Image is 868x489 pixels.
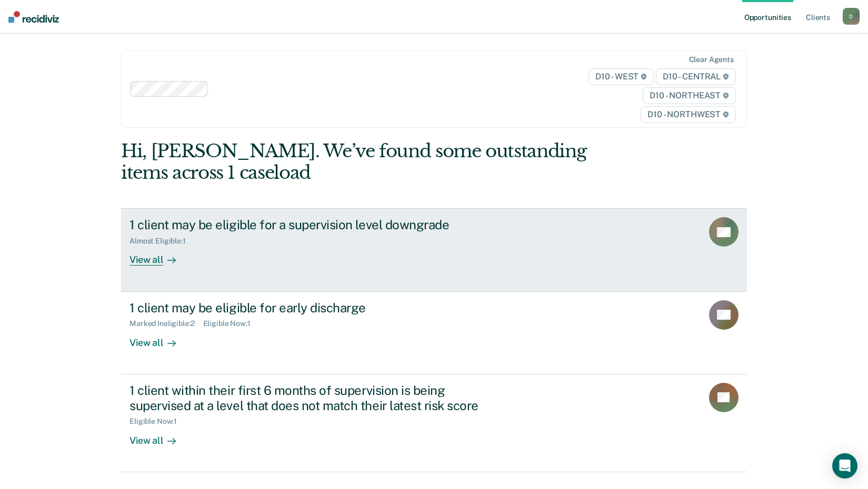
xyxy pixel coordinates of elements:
[129,328,188,349] div: View all
[129,426,188,446] div: View all
[203,319,259,328] div: Eligible Now : 1
[129,319,203,328] div: Marked Ineligible : 2
[689,55,734,64] div: Clear agents
[641,106,735,123] span: D10 - NORTHWEST
[129,383,499,413] div: 1 client within their first 6 months of supervision is being supervised at a level that does not ...
[121,140,622,184] div: Hi, [PERSON_NAME]. We’ve found some outstanding items across 1 caseload
[129,417,185,426] div: Eligible Now : 1
[843,8,860,25] button: D
[832,453,857,478] div: Open Intercom Messenger
[129,217,499,232] div: 1 client may be eligible for a supervision level downgrade
[588,68,654,85] span: D10 - WEST
[121,292,747,374] a: 1 client may be eligible for early dischargeMarked Ineligible:2Eligible Now:1View all
[121,374,747,472] a: 1 client within their first 6 months of supervision is being supervised at a level that does not ...
[8,11,59,23] img: Recidiviz
[656,68,736,85] span: D10 - CENTRAL
[129,300,499,315] div: 1 client may be eligible for early discharge
[129,237,194,246] div: Almost Eligible : 1
[129,246,188,266] div: View all
[121,208,747,291] a: 1 client may be eligible for a supervision level downgradeAlmost Eligible:1View all
[643,87,735,104] span: D10 - NORTHEAST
